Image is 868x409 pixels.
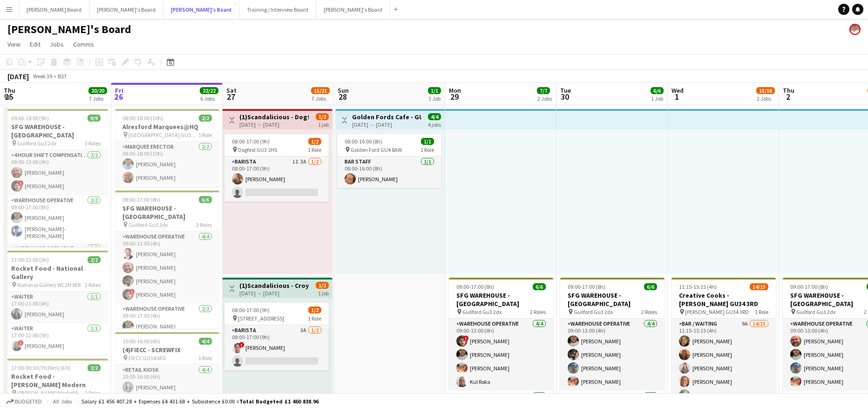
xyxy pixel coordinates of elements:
[4,372,108,389] h3: Rocket Food - [PERSON_NAME] Modern
[17,281,81,288] span: National Gallery WC2H 0ER
[462,308,502,315] span: Guilford Gu3 2dx
[449,86,461,95] span: Mon
[4,323,108,355] app-card-role: Waiter1/117:00-22:00 (5h)![PERSON_NAME]
[449,319,553,391] app-card-role: Warehouse Operative4/409:00-13:00 (4h)![PERSON_NAME][PERSON_NAME][PERSON_NAME]Kul Roka
[88,87,107,94] span: 20/20
[89,0,163,19] button: [PERSON_NAME]'s Board
[560,86,571,95] span: Tue
[428,95,441,102] div: 1 Job
[755,308,768,315] span: 1 Role
[11,256,49,263] span: 17:00-22:00 (5h)
[122,338,160,345] span: 10:00-16:00 (6h)
[4,86,15,95] span: Thu
[671,86,684,95] span: Wed
[790,283,828,290] span: 09:00-17:00 (8h)
[18,180,24,186] span: !
[26,38,44,50] a: Edit
[316,0,390,19] button: [PERSON_NAME]'s Board
[239,281,309,290] h3: (1)Scandalicious - Croydon CR2 9EA
[849,24,861,35] app-user-avatar: Jakub Zalibor
[199,338,212,345] span: 4/4
[448,91,461,102] span: 29
[198,354,212,361] span: 1 Role
[114,91,123,102] span: 26
[200,87,218,94] span: 22/22
[671,291,776,308] h3: Creative Cooks - [PERSON_NAME] GU34 3RD
[560,291,665,308] h3: SFG WAREHOUSE - [GEOGRAPHIC_DATA]
[4,150,108,195] app-card-role: 4 Hour Shift Compensation2/209:00-13:00 (4h)[PERSON_NAME]![PERSON_NAME]
[670,91,684,102] span: 1
[336,91,349,102] span: 28
[196,221,212,228] span: 2 Roles
[537,95,552,102] div: 2 Jobs
[239,0,316,19] button: Training / Interview Board
[115,191,219,328] div: 09:00-17:00 (8h)6/6SFG WAREHOUSE - [GEOGRAPHIC_DATA] Guilford Gu3 2dx2 RolesWarehouse Operative4/...
[88,256,101,263] span: 2/2
[351,146,402,153] span: Golden Ford GU4 8AW
[318,289,329,297] div: 1 job
[115,123,219,131] h3: Alresford Marquees@HQ
[7,72,29,81] div: [DATE]
[50,40,64,48] span: Jobs
[239,398,319,405] span: Total Budgeted £1 460 838.96
[115,232,219,304] app-card-role: Warehouse Operative4/409:00-13:00 (4h)[PERSON_NAME][PERSON_NAME][PERSON_NAME]![PERSON_NAME]
[5,396,43,407] button: Budgeted
[641,308,657,315] span: 2 Roles
[456,283,494,290] span: 09:00-17:00 (8h)
[115,109,219,187] app-job-card: 08:00-18:00 (10h)2/2Alresford Marquees@HQ [GEOGRAPHIC_DATA] GU34 3ES1 RoleMARQUEE ERECTOR2/208:00...
[224,157,329,202] app-card-role: Barista1I3A1/208:00-17:00 (9h)[PERSON_NAME]
[4,38,24,50] a: View
[239,121,309,128] div: [DATE] → [DATE]
[463,335,469,341] span: !
[533,283,546,290] span: 6/6
[311,87,330,94] span: 15/21
[4,251,108,355] div: 17:00-22:00 (5h)2/2Rocket Food - National Gallery National Gallery WC2H 0ER2 RolesWaiter1/117:00-...
[4,123,108,139] h3: SFG WAREHOUSE - [GEOGRAPHIC_DATA]
[337,134,441,188] app-job-card: 08:00-16:00 (8h)1/1 Golden Ford GU4 8AW1 RoleBAR STAFF1/108:00-16:00 (8h)[PERSON_NAME]
[238,146,277,153] span: Dogfest GU3 1HS
[308,138,321,145] span: 1/2
[11,364,70,371] span: 17:00-00:30 (7h30m) (Fri)
[308,315,321,322] span: 1 Role
[750,283,768,290] span: 14/15
[17,140,56,147] span: Guilford Gu3 2dx
[224,303,329,370] app-job-card: 08:00-17:00 (9h)1/2 [STREET_ADDRESS]1 RoleBarista3A1/208:00-17:00 (9h)![PERSON_NAME]
[19,0,89,19] button: [PERSON_NAME] Board
[198,131,212,138] span: 1 Role
[224,134,329,202] app-job-card: 08:00-17:00 (9h)1/2 Dogfest GU3 1HS1 RoleBarista1I3A1/208:00-17:00 (9h)[PERSON_NAME]
[15,398,42,405] span: Budgeted
[316,282,329,289] span: 1/2
[122,196,160,203] span: 09:00-17:00 (8h)
[308,146,321,153] span: 1 Role
[89,95,107,102] div: 7 Jobs
[239,290,309,297] div: [DATE] → [DATE]
[651,87,664,94] span: 6/6
[7,22,131,36] h1: [PERSON_NAME]'s Board
[644,283,657,290] span: 6/6
[129,289,135,294] span: !
[4,195,108,243] app-card-role: Warehouse Operative2/209:00-17:00 (8h)[PERSON_NAME][PERSON_NAME]-[PERSON_NAME]
[46,38,68,50] a: Jobs
[783,86,794,95] span: Thu
[88,115,101,122] span: 9/9
[88,364,101,371] span: 2/2
[796,308,835,315] span: Guilford Gu3 2dx
[4,292,108,323] app-card-role: Waiter1/117:00-21:00 (4h)[PERSON_NAME]
[18,340,24,346] span: !
[199,196,212,203] span: 6/6
[345,138,382,145] span: 08:00-16:00 (8h)
[352,121,421,128] div: [DATE] → [DATE]
[129,354,166,361] span: FIECC GU14 6FD
[81,398,319,405] div: Salary £1 456 407.28 + Expenses £4 431.68 + Subsistence £0.00 =
[338,86,349,95] span: Sun
[756,87,775,94] span: 15/16
[4,264,108,281] h3: Rocket Food - National Gallery
[318,120,329,128] div: 1 job
[163,0,239,19] button: [PERSON_NAME]'s Board
[530,308,546,315] span: 2 Roles
[428,120,441,128] div: 4 jobs
[420,146,434,153] span: 1 Role
[115,304,219,352] app-card-role: Warehouse Operative2/209:00-17:00 (8h)[PERSON_NAME]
